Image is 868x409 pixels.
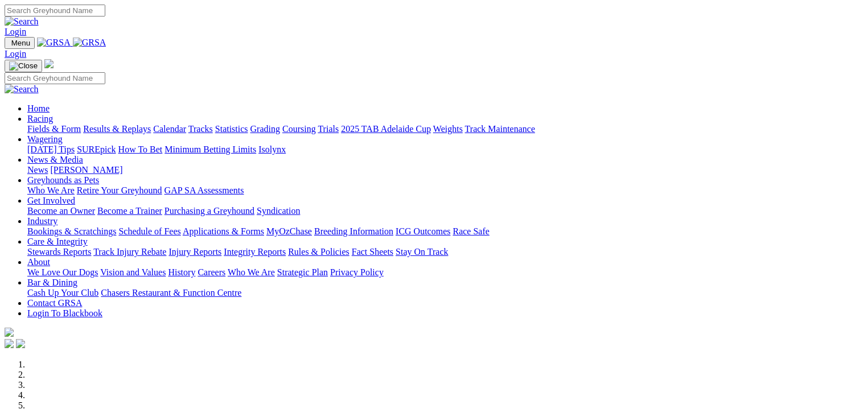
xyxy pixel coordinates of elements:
a: We Love Our Dogs [27,267,98,277]
a: News [27,165,48,175]
a: Industry [27,216,57,226]
a: Tracks [188,124,213,134]
a: Weights [433,124,463,134]
a: Vision and Values [100,267,166,277]
button: Toggle navigation [5,37,35,49]
a: Login To Blackbook [27,308,102,318]
a: Fact Sheets [352,247,393,257]
img: Search [5,16,39,27]
input: Search [5,5,105,16]
a: Wagering [27,134,63,144]
a: Grading [250,124,280,134]
a: Stewards Reports [27,247,91,257]
a: Trials [318,124,339,134]
img: Search [5,84,39,94]
a: Strategic Plan [277,267,328,277]
a: Become an Owner [27,206,95,216]
a: Track Injury Rebate [93,247,166,257]
a: Minimum Betting Limits [164,144,256,154]
a: Login [5,27,26,36]
div: News & Media [27,165,863,175]
a: Chasers Restaurant & Function Centre [101,288,241,298]
a: Breeding Information [314,226,393,236]
img: logo-grsa-white.png [5,328,14,337]
a: Applications & Forms [183,226,264,236]
div: Get Involved [27,206,863,216]
a: Retire Your Greyhound [77,185,162,195]
a: Racing [27,114,53,123]
a: Statistics [215,124,248,134]
div: Care & Integrity [27,247,863,257]
a: GAP SA Assessments [164,185,244,195]
a: Contact GRSA [27,298,82,308]
a: Integrity Reports [224,247,286,257]
a: MyOzChase [266,226,312,236]
img: twitter.svg [16,339,25,348]
a: Syndication [257,206,300,216]
a: Become a Trainer [97,206,162,216]
a: Home [27,104,50,113]
img: facebook.svg [5,339,14,348]
a: Track Maintenance [465,124,535,134]
a: Stay On Track [396,247,448,257]
a: Bookings & Scratchings [27,226,116,236]
button: Toggle navigation [5,60,42,72]
a: Race Safe [452,226,489,236]
a: Who We Are [27,185,75,195]
a: Who We Are [228,267,275,277]
a: Careers [198,267,225,277]
a: How To Bet [118,144,163,154]
div: Greyhounds as Pets [27,185,863,196]
img: GRSA [73,38,106,48]
a: Purchasing a Greyhound [164,206,254,216]
a: Schedule of Fees [118,226,180,236]
a: [PERSON_NAME] [50,165,122,175]
a: About [27,257,50,267]
div: About [27,267,863,278]
a: Bar & Dining [27,278,77,287]
div: Industry [27,226,863,237]
span: Menu [11,39,30,47]
img: Close [9,61,38,71]
a: Privacy Policy [330,267,384,277]
a: SUREpick [77,144,116,154]
a: News & Media [27,155,83,164]
a: Get Involved [27,196,75,205]
a: History [168,267,195,277]
div: Bar & Dining [27,288,863,298]
a: Cash Up Your Club [27,288,98,298]
div: Wagering [27,144,863,155]
img: logo-grsa-white.png [44,59,54,68]
a: 2025 TAB Adelaide Cup [341,124,431,134]
img: GRSA [37,38,71,48]
a: Fields & Form [27,124,81,134]
div: Racing [27,124,863,134]
a: Care & Integrity [27,237,88,246]
a: Coursing [282,124,316,134]
a: Rules & Policies [288,247,349,257]
a: Greyhounds as Pets [27,175,99,185]
a: Isolynx [258,144,286,154]
a: [DATE] Tips [27,144,75,154]
a: Results & Replays [83,124,151,134]
input: Search [5,72,105,84]
a: Injury Reports [168,247,221,257]
a: ICG Outcomes [396,226,450,236]
a: Calendar [153,124,186,134]
a: Login [5,49,26,59]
